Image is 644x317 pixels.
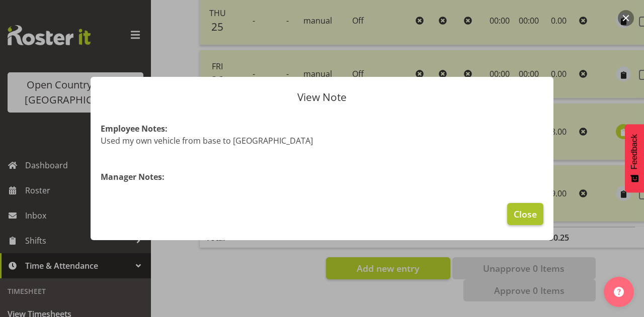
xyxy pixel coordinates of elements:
[630,134,639,169] span: Feedback
[101,92,543,102] p: View Note
[507,203,543,225] button: Close
[514,207,537,221] span: Close
[101,135,543,147] p: Used my own vehicle from base to [GEOGRAPHIC_DATA]
[614,287,624,297] img: help-xxl-2.png
[625,124,644,192] button: Feedback - Show survey
[101,171,543,183] h4: Manager Notes:
[101,123,543,135] h4: Employee Notes:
